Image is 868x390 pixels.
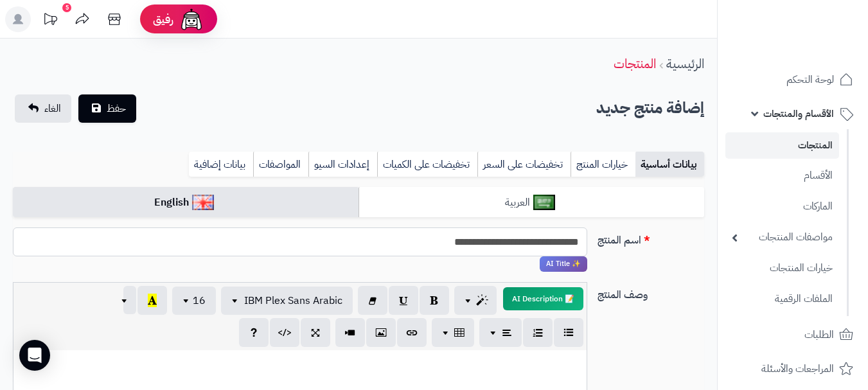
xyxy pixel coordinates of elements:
a: الأقسام [725,162,839,190]
a: مواصفات المنتجات [725,224,839,251]
a: المراجعات والأسئلة [725,353,860,384]
span: الغاء [44,101,61,116]
a: خيارات المنتجات [725,254,839,282]
a: الطلبات [725,319,860,350]
a: خيارات المنتج [571,152,635,177]
a: المنتجات [614,54,656,73]
div: Open Intercom Messenger [19,340,50,371]
button: IBM Plex Sans Arabic [221,287,353,315]
span: IBM Plex Sans Arabic [244,293,342,308]
a: بيانات أساسية [635,152,704,177]
a: الغاء [15,94,71,123]
a: تخفيضات على السعر [477,152,571,177]
button: 📝 AI Description [503,287,583,310]
div: 5 [62,3,71,12]
label: اسم المنتج [592,227,709,248]
img: English [192,195,215,210]
button: حفظ [78,94,136,123]
span: الأقسام والمنتجات [763,105,834,123]
a: العربية [359,187,704,218]
h2: إضافة منتج جديد [596,95,704,121]
a: الملفات الرقمية [725,285,839,313]
span: 16 [193,293,206,308]
a: الماركات [725,193,839,220]
label: وصف المنتج [592,282,709,303]
span: الطلبات [804,326,834,344]
a: تخفيضات على الكميات [377,152,477,177]
a: إعدادات السيو [308,152,377,177]
a: تحديثات المنصة [34,6,66,35]
a: المنتجات [725,132,839,159]
img: العربية [533,195,556,210]
a: English [13,187,359,218]
span: حفظ [107,101,126,116]
img: logo-2.png [781,35,856,62]
span: المراجعات والأسئلة [761,360,834,378]
a: المواصفات [253,152,308,177]
span: انقر لاستخدام رفيقك الذكي [540,256,587,272]
span: لوحة التحكم [786,71,834,89]
button: 16 [172,287,216,315]
span: رفيق [153,12,173,27]
a: لوحة التحكم [725,64,860,95]
img: ai-face.png [179,6,204,32]
a: الرئيسية [666,54,704,73]
a: بيانات إضافية [189,152,253,177]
